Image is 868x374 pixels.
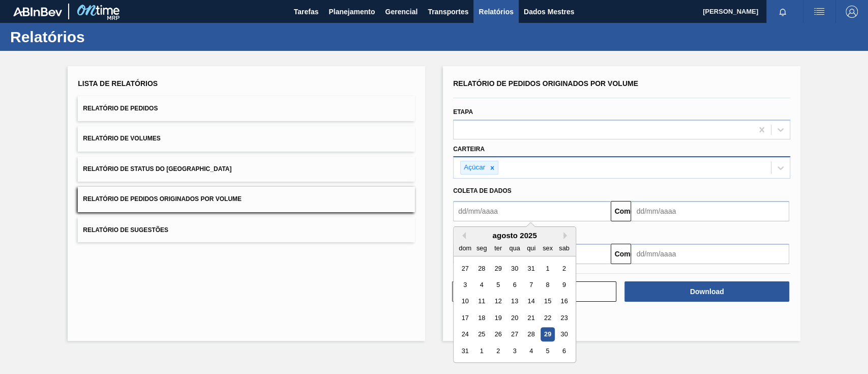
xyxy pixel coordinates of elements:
div: ter [491,241,505,255]
div: Choose sábado, 30 de agosto de 2025 [557,328,571,341]
div: Choose sábado, 16 de agosto de 2025 [557,295,571,308]
div: Choose segunda-feira, 4 de agosto de 2025 [475,278,489,292]
div: qui [524,241,538,255]
div: Choose sábado, 9 de agosto de 2025 [557,278,571,292]
div: Choose domingo, 17 de agosto de 2025 [458,311,472,325]
input: dd/mm/aaaa [631,244,789,264]
div: Choose sexta-feira, 22 de agosto de 2025 [541,311,554,325]
div: Choose quinta-feira, 28 de agosto de 2025 [524,328,538,341]
button: Relatório de Pedidos Originados por Volume [78,187,415,212]
div: Choose domingo, 31 de agosto de 2025 [458,344,472,358]
div: Choose quarta-feira, 20 de agosto de 2025 [507,311,521,325]
font: Planejamento [328,8,375,16]
div: Choose terça-feira, 19 de agosto de 2025 [491,311,505,325]
input: dd/mm/aaaa [631,201,789,221]
button: Relatório de Pedidos [78,96,415,121]
button: Relatório de Status do [GEOGRAPHIC_DATA] [78,157,415,182]
button: Next Month [563,232,571,239]
input: dd/mm/aaaa [453,201,611,221]
button: Comeu [611,244,631,264]
div: Choose segunda-feira, 25 de agosto de 2025 [475,328,489,341]
div: Choose domingo, 24 de agosto de 2025 [458,328,472,341]
font: Relatório de Status do [GEOGRAPHIC_DATA] [83,165,231,172]
div: dom [458,241,472,255]
font: [PERSON_NAME] [703,8,758,15]
div: Choose quinta-feira, 4 de setembro de 2025 [524,344,538,358]
font: Transportes [428,8,468,16]
button: Previous Month [459,232,466,239]
div: Choose domingo, 27 de julho de 2025 [458,262,472,275]
button: Relatório de Sugestões [78,217,415,242]
div: Choose segunda-feira, 11 de agosto de 2025 [475,295,489,308]
div: Choose segunda-feira, 18 de agosto de 2025 [475,311,489,325]
font: Relatório de Pedidos Originados por Volume [453,79,638,88]
button: Limpar [452,281,616,302]
div: Choose sexta-feira, 29 de agosto de 2025 [541,328,554,341]
font: Comeu [614,207,638,215]
div: Choose sexta-feira, 1 de agosto de 2025 [541,262,554,275]
font: Relatório de Sugestões [83,226,168,233]
div: sex [541,241,554,255]
img: TNhmsLtSVTkK8tSr43FrP2fwEKptu5GPRR3wAAAABJRU5ErkJggg== [13,7,62,16]
div: Choose terça-feira, 26 de agosto de 2025 [491,328,505,341]
img: ações do usuário [813,6,825,18]
font: Tarefas [294,8,319,16]
font: Relatório de Pedidos [83,105,158,112]
div: Choose sábado, 23 de agosto de 2025 [557,311,571,325]
div: Choose quarta-feira, 6 de agosto de 2025 [507,278,521,292]
div: Choose sexta-feira, 5 de setembro de 2025 [541,344,554,358]
div: Choose sábado, 2 de agosto de 2025 [557,262,571,275]
div: Choose quinta-feira, 7 de agosto de 2025 [524,278,538,292]
font: Lista de Relatórios [78,79,158,88]
div: seg [475,241,489,255]
div: sab [557,241,571,255]
font: Açúcar [464,163,485,171]
button: Relatório de Volumes [78,126,415,151]
div: Choose domingo, 3 de agosto de 2025 [458,278,472,292]
div: Choose quinta-feira, 21 de agosto de 2025 [524,311,538,325]
font: Download [690,287,724,296]
font: Relatório de Volumes [83,135,160,142]
font: Carteira [453,146,485,153]
div: Choose quarta-feira, 13 de agosto de 2025 [507,295,521,308]
button: Comeu [611,201,631,221]
div: Choose segunda-feira, 1 de setembro de 2025 [475,344,489,358]
div: Choose sexta-feira, 15 de agosto de 2025 [541,295,554,308]
div: Choose quarta-feira, 3 de setembro de 2025 [507,344,521,358]
font: Dados Mestres [524,8,575,16]
div: Choose terça-feira, 5 de agosto de 2025 [491,278,505,292]
div: Choose segunda-feira, 28 de julho de 2025 [475,262,489,275]
font: Relatórios [478,8,513,16]
div: Choose quarta-feira, 30 de julho de 2025 [507,262,521,275]
img: Sair [846,6,858,18]
div: Choose sábado, 6 de setembro de 2025 [557,344,571,358]
font: Coleta de dados [453,187,512,194]
div: Choose sexta-feira, 8 de agosto de 2025 [541,278,554,292]
div: Choose terça-feira, 2 de setembro de 2025 [491,344,505,358]
div: Choose quarta-feira, 27 de agosto de 2025 [507,328,521,341]
div: Choose domingo, 10 de agosto de 2025 [458,295,472,308]
div: Choose terça-feira, 12 de agosto de 2025 [491,295,505,308]
div: Choose quinta-feira, 14 de agosto de 2025 [524,295,538,308]
div: qua [507,241,521,255]
div: Choose quinta-feira, 31 de julho de 2025 [524,262,538,275]
button: Notificações [766,5,799,19]
font: Relatórios [10,28,85,45]
div: month 2025-08 [457,260,572,359]
font: Gerencial [385,8,417,16]
font: Relatório de Pedidos Originados por Volume [83,196,242,203]
font: Etapa [453,108,473,116]
button: Download [624,281,789,302]
div: agosto 2025 [454,231,576,240]
font: Comeu [614,250,638,258]
div: Choose terça-feira, 29 de julho de 2025 [491,262,505,275]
